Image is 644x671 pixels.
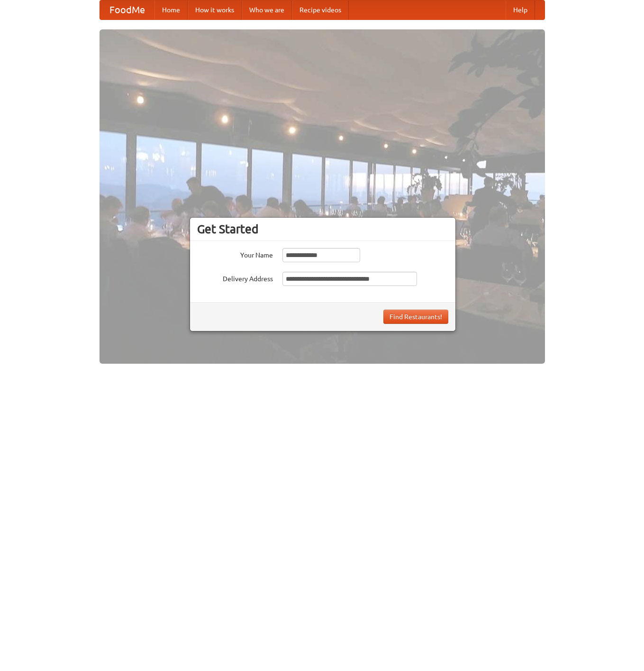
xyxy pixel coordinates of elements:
a: FoodMe [100,0,154,19]
label: Delivery Address [197,272,273,284]
a: Who we are [242,0,292,19]
a: How it works [188,0,242,19]
label: Your Name [197,248,273,260]
a: Home [154,0,188,19]
button: Find Restaurants! [383,310,448,324]
a: Recipe videos [292,0,349,19]
h3: Get Started [197,222,448,236]
a: Help [506,0,535,19]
